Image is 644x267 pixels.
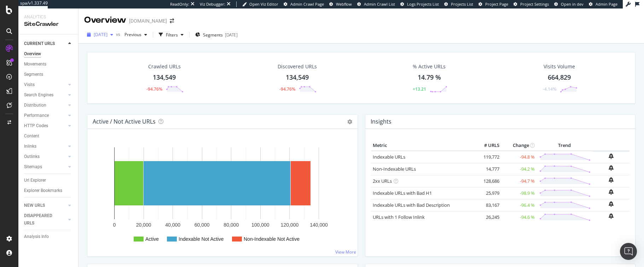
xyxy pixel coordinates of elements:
[84,29,116,40] button: [DATE]
[24,14,72,20] div: Analytics
[536,140,592,151] th: Trend
[501,175,536,187] td: -94.7 %
[24,212,60,227] div: DISAPPEARED URLS
[24,102,46,109] div: Distribution
[24,71,43,78] div: Segments
[548,73,571,82] div: 664,829
[24,122,48,130] div: HTTP Codes
[284,1,324,7] a: Admin Crawl Page
[407,1,439,7] span: Logs Projects List
[373,202,450,208] a: Indexable URLs with Bad Description
[93,117,156,126] h4: Active / Not Active URLs
[24,61,46,68] div: Movements
[94,32,108,38] span: 2025 Sep. 22nd
[473,211,501,223] td: 26,245
[371,140,473,151] th: Metric
[136,222,151,228] text: 20,000
[418,73,441,82] div: 14.79 %
[24,81,66,89] a: Visits
[24,71,73,78] a: Segments
[24,112,49,119] div: Performance
[278,63,317,70] div: Discovered URLs
[24,122,66,130] a: HTTP Codes
[24,50,73,58] a: Overview
[24,153,40,160] div: Outlinks
[335,249,356,255] a: View More
[24,212,66,227] a: DISAPPEARED URLS
[24,177,46,184] div: Url Explorer
[400,1,439,7] a: Logs Projects List
[24,61,73,68] a: Movements
[501,199,536,211] td: -96.4 %
[24,81,35,89] div: Visits
[310,222,328,228] text: 140,000
[451,1,473,7] span: Projects List
[192,29,240,40] button: Segments[DATE]
[24,102,66,109] a: Distribution
[244,236,300,242] text: Non-Indexable Not Active
[195,222,210,228] text: 60,000
[24,233,49,240] div: Analysis Info
[122,32,141,38] span: Previous
[373,166,416,172] a: Non-Indexable URLs
[24,153,66,160] a: Outlinks
[485,1,508,7] span: Project Page
[413,86,426,92] div: +13.21
[281,222,299,228] text: 120,000
[200,1,225,7] div: Viz Debugger:
[596,1,617,7] span: Admin Page
[473,175,501,187] td: 128,686
[145,236,159,242] text: Active
[544,63,575,70] div: Visits Volume
[24,187,73,194] a: Explorer Bookmarks
[224,222,239,228] text: 80,000
[24,50,41,58] div: Overview
[413,63,446,70] div: % Active URLs
[24,91,66,99] a: Search Engines
[501,163,536,175] td: -94.2 %
[24,112,66,119] a: Performance
[166,32,178,38] div: Filters
[589,1,617,7] a: Admin Page
[609,165,614,171] div: bell-plus
[24,132,39,140] div: Content
[543,86,556,92] div: -4.14%
[129,17,167,24] div: [DOMAIN_NAME]
[373,154,405,160] a: Indexable URLs
[279,86,295,92] div: -94.76%
[373,178,392,184] a: 2xx URLs
[620,243,637,260] div: Open Intercom Messenger
[473,187,501,199] td: 25,979
[24,20,72,28] div: SiteCrawler
[24,143,66,150] a: Inlinks
[122,29,150,40] button: Previous
[444,1,473,7] a: Projects List
[24,91,53,99] div: Search Engines
[373,214,425,220] a: URLs with 1 Follow Inlink
[501,187,536,199] td: -98.9 %
[116,31,122,37] span: vs
[170,1,189,7] div: ReadOnly:
[24,163,42,171] div: Sitemaps
[514,1,549,7] a: Project Settings
[24,233,73,240] a: Analysis Info
[24,143,36,150] div: Inlinks
[473,151,501,163] td: 119,772
[153,73,176,82] div: 134,549
[249,1,278,7] span: Open Viz Editor
[24,40,55,47] div: CURRENT URLS
[148,63,181,70] div: Crawled URLs
[251,222,269,228] text: 100,000
[609,177,614,183] div: bell-plus
[179,236,224,242] text: Indexable Not Active
[501,151,536,163] td: -94.8 %
[24,163,66,171] a: Sitemaps
[371,117,391,126] h4: Insights
[357,1,395,7] a: Admin Crawl List
[24,132,73,140] a: Content
[364,1,395,7] span: Admin Crawl List
[329,1,352,7] a: Webflow
[24,202,66,209] a: NEW URLS
[286,73,309,82] div: 134,549
[501,140,536,151] th: Change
